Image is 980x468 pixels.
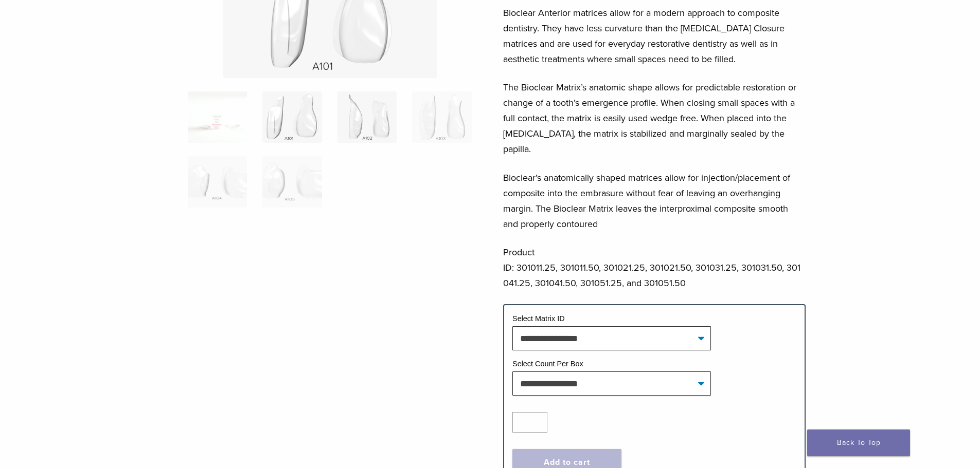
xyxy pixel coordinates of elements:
img: Original Anterior Matrix - A Series - Image 2 [262,91,322,143]
p: Product ID: 301011.25, 301011.50, 301021.25, 301021.50, 301031.25, 301031.50, 301041.25, 301041.5... [503,245,806,291]
img: Original Anterior Matrix - A Series - Image 5 [188,156,247,208]
p: Bioclear’s anatomically shaped matrices allow for injection/placement of composite into the embra... [503,170,806,232]
label: Select Matrix ID [512,314,565,323]
img: Original Anterior Matrix - A Series - Image 6 [262,156,322,208]
img: Original Anterior Matrix - A Series - Image 4 [412,91,471,143]
p: Bioclear Anterior matrices allow for a modern approach to composite dentistry. They have less cur... [503,5,806,67]
label: Select Count Per Box [512,360,583,368]
p: The Bioclear Matrix’s anatomic shape allows for predictable restoration or change of a tooth’s em... [503,80,806,157]
img: Anterior-Original-A-Series-Matrices-324x324.jpg [188,91,247,143]
img: Original Anterior Matrix - A Series - Image 3 [337,91,397,143]
a: Back To Top [807,429,910,456]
